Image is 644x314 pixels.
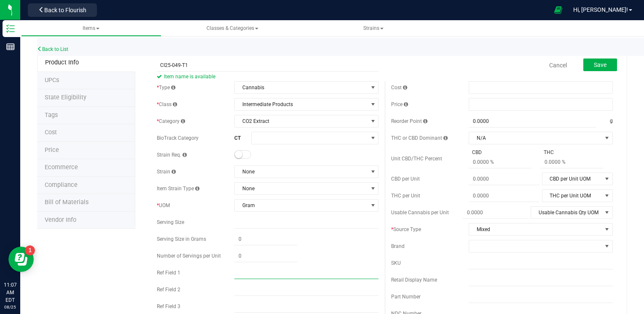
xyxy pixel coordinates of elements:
span: Tag [45,77,59,84]
input: 0 [234,250,297,262]
span: Brand [391,243,405,249]
span: Usable Cannabis per Unit [391,210,449,216]
input: 0.0000 [469,115,596,127]
span: select [602,190,612,202]
span: g [610,115,613,128]
span: Retail Display Name [391,277,437,283]
span: select [602,132,612,144]
span: Strain [157,169,176,175]
span: Price [45,146,59,154]
span: None [235,166,368,178]
span: Gram [235,200,368,211]
span: THC [540,149,557,156]
span: Serving Size [157,219,184,225]
inline-svg: Reports [6,43,15,51]
span: CBD per Unit UOM [542,173,602,185]
span: Intermediate Products [235,98,368,110]
span: CO2 Extract [235,115,368,127]
span: Unit CBD/THC Percent [391,156,442,162]
iframe: Resource center unread badge [25,245,35,255]
span: Ref Field 2 [157,287,180,293]
span: Bill of Materials [45,199,89,206]
span: select [602,207,612,218]
span: Number of Servings per Unit [157,253,221,259]
input: 0.0000 [469,190,539,202]
span: select [368,98,378,110]
span: Open Ecommerce Menu [549,2,568,18]
inline-svg: Inventory [6,24,15,33]
input: 0.0000 % [469,156,531,168]
span: Ref Field 3 [157,303,180,309]
span: THC per Unit UOM [542,190,602,202]
div: CT [234,134,251,142]
span: Product Info [45,59,79,66]
span: Mixed [469,224,602,235]
iframe: Resource center [8,247,34,272]
span: Compliance [45,181,78,189]
span: select [602,224,612,235]
span: Serving Size in Grams [157,236,206,242]
a: Back to List [37,46,68,52]
span: BioTrack Category [157,135,199,141]
span: UOM [157,202,170,208]
span: Back to Flourish [44,7,86,13]
span: Type [157,85,175,90]
span: Class [157,101,177,107]
a: Cancel [549,61,567,69]
span: Category [157,118,185,124]
button: Back to Flourish [28,3,97,17]
p: 11:07 AM EDT [4,281,16,304]
span: Save [594,61,606,68]
span: select [368,115,378,127]
span: select [368,82,378,93]
span: None [235,183,368,194]
input: 0.0000 [469,173,539,185]
input: Item name [157,59,378,72]
span: Ref Field 1 [157,270,180,276]
input: 0.0000 % [540,156,603,168]
span: CBD [469,149,485,156]
span: THC per Unit [391,193,420,199]
span: Strains [363,25,384,31]
span: Price [391,101,408,107]
span: Source Type [391,226,421,232]
p: 08/25 [4,304,16,310]
span: N/A [469,132,602,144]
button: Save [583,59,617,71]
span: Item Strain Type [157,186,199,192]
span: Cost [45,129,57,136]
span: Tag [45,112,58,119]
span: Item name is available [157,72,378,82]
span: Reorder Point [391,118,427,124]
input: 0 [234,233,297,245]
span: Items [83,25,99,31]
span: Vendor Info [45,216,76,224]
input: 0.0000 [463,207,529,218]
span: select [368,200,378,211]
span: Strain Req. [157,152,187,158]
span: Cannabis [235,82,368,93]
span: Hi, [PERSON_NAME]! [573,6,628,13]
span: CBD per Unit [391,176,420,182]
span: Classes & Categories [207,25,258,31]
span: THC or CBD Dominant [391,135,448,141]
span: Tag [45,94,86,101]
span: Part Number [391,294,421,300]
span: Usable Cannabis Qty UOM [531,207,602,218]
span: Cost [391,85,407,90]
span: SKU [391,260,401,266]
span: select [602,173,612,185]
span: Ecommerce [45,164,78,171]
